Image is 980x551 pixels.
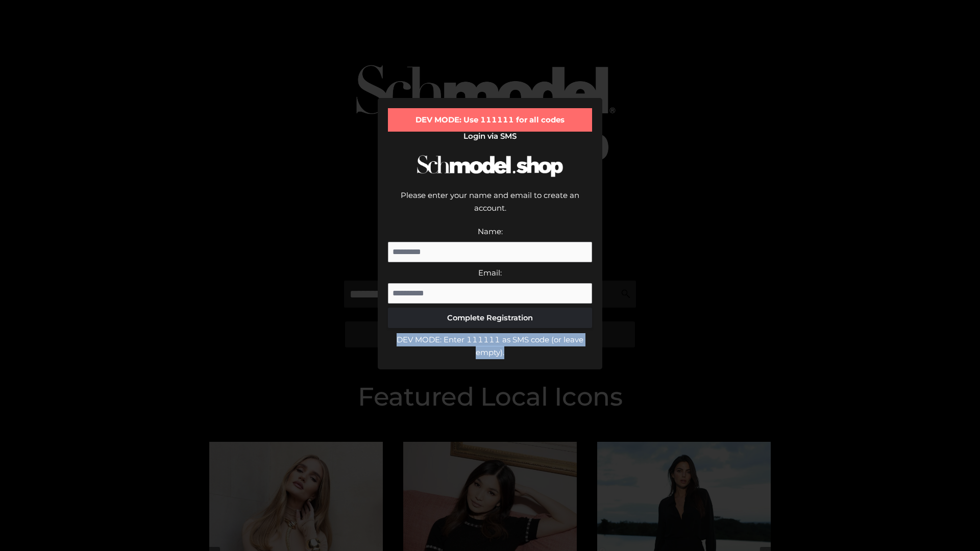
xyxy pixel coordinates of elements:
img: Schmodel Logo [413,146,567,186]
h2: Login via SMS [388,132,592,141]
label: Name: [478,227,503,236]
div: Please enter your name and email to create an account. [388,189,592,225]
div: DEV MODE: Use 111111 for all codes [388,108,592,132]
label: Email: [478,268,502,278]
button: Complete Registration [388,308,592,328]
div: DEV MODE: Enter 111111 as SMS code (or leave empty). [388,333,592,359]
